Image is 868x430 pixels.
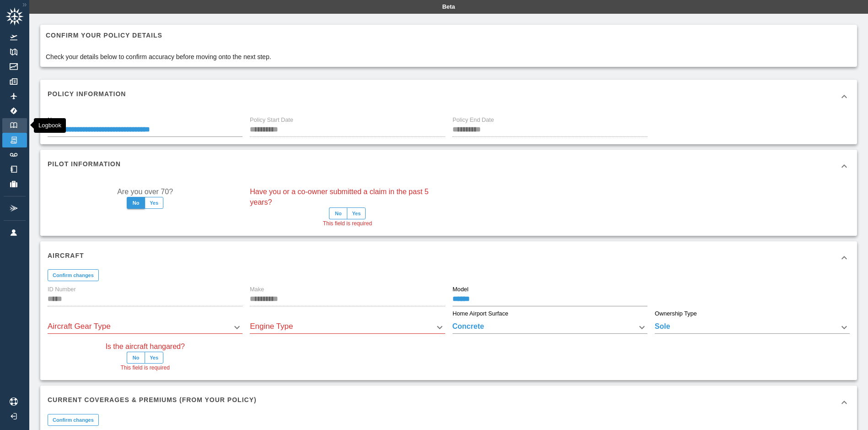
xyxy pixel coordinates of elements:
[347,207,366,219] button: Yes
[127,197,145,209] button: No
[48,89,126,99] h6: Policy Information
[453,321,647,334] div: Concrete
[127,352,145,364] button: No
[48,395,257,405] h6: Current Coverages & Premiums (from your policy)
[453,286,469,294] label: Model
[48,250,84,261] h6: Aircraft
[40,241,857,274] div: Aircraft
[48,269,99,281] button: Confirm changes
[48,116,63,124] label: Name
[40,150,857,183] div: Pilot Information
[655,321,850,334] div: Sole
[40,80,857,113] div: Policy Information
[145,352,163,364] button: Yes
[40,386,857,419] div: Current Coverages & Premiums (from your policy)
[250,186,445,207] label: Have you or a co-owner submitted a claim in the past 5 years?
[453,116,494,124] label: Policy End Date
[117,186,173,197] label: Are you over 70?
[145,197,163,209] button: Yes
[323,219,372,229] span: This field is required
[453,310,508,318] label: Home Airport Surface
[655,310,697,318] label: Ownership Type
[48,286,76,294] label: ID Number
[250,116,293,124] label: Policy Start Date
[105,341,184,352] label: Is the aircraft hangared?
[46,30,271,40] h6: Confirm your policy details
[329,207,347,219] button: No
[48,414,99,426] button: Confirm changes
[120,364,169,373] span: This field is required
[48,159,121,169] h6: Pilot Information
[250,286,264,294] label: Make
[46,52,271,61] p: Check your details below to confirm accuracy before moving onto the next step.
